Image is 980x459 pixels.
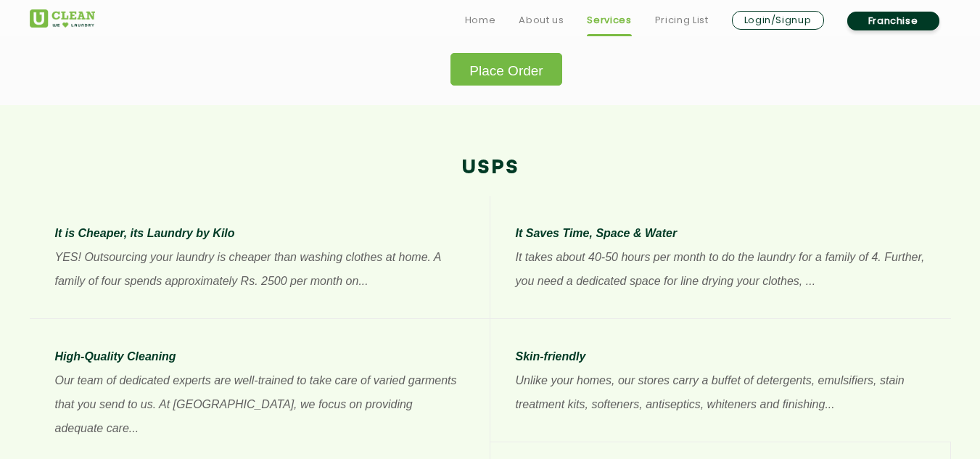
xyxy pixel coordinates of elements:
[655,12,709,29] a: Pricing List
[516,344,926,368] p: Skin-friendly
[55,368,464,440] p: Our team of dedicated experts are well-trained to take care of varied garments that you send to u...
[30,9,95,28] img: UClean Laundry and Dry Cleaning
[30,156,951,180] h2: USPs
[465,12,496,29] a: Home
[516,245,926,293] p: It takes about 40-50 hours per month to do the laundry for a family of 4. Further, you need a ded...
[450,53,561,86] button: Place Order
[587,12,631,29] a: Services
[516,221,926,245] p: It Saves Time, Space & Water
[55,344,464,368] p: High-Quality Cleaning
[55,245,464,293] p: YES! Outsourcing your laundry is cheaper than washing clothes at home. A family of four spends ap...
[519,12,564,29] a: About us
[516,368,926,416] p: Unlike your homes, our stores carry a buffet of detergents, emulsifiers, stain treatment kits, so...
[732,11,824,30] a: Login/Signup
[55,221,464,245] p: It is Cheaper, its Laundry by Kilo
[847,12,939,30] a: Franchise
